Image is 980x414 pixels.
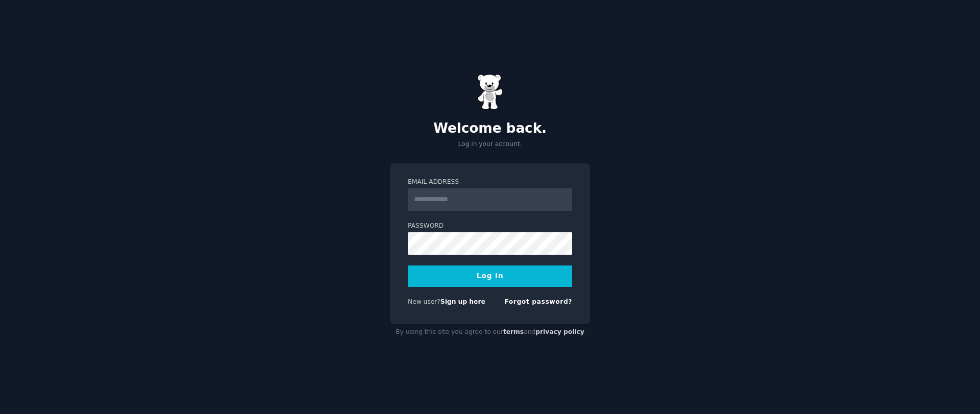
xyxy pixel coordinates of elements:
[408,265,572,287] button: Log In
[390,120,590,137] h2: Welcome back.
[535,328,584,335] a: privacy policy
[390,140,590,149] p: Log in your account.
[504,298,572,305] a: Forgot password?
[503,328,524,335] a: terms
[440,298,485,305] a: Sign up here
[408,298,440,305] span: New user?
[408,178,572,187] label: Email Address
[390,324,590,340] div: By using this site you agree to our and
[408,222,572,231] label: Password
[477,74,503,110] img: Gummy Bear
